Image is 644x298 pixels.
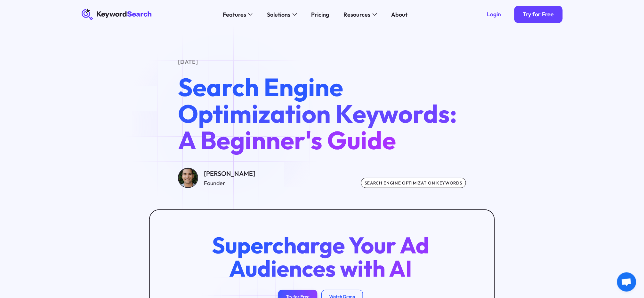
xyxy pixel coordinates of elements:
div: search engine optimization keywords [361,178,466,188]
span: Search Engine Optimization Keywords: A Beginner's Guide [178,71,457,156]
a: About [387,9,412,20]
div: Pricing [311,10,329,19]
div: About [391,10,408,19]
div: Features [223,10,246,19]
a: Login [479,6,510,23]
a: Pricing [307,9,334,20]
div: Login [487,11,501,18]
div: Try for Free [523,11,554,18]
div: [PERSON_NAME] [204,169,255,179]
a: Try for Free [514,6,563,23]
div: Resources [344,10,371,19]
div: Solutions [267,10,290,19]
div: Open chat [617,272,636,292]
div: [DATE] [178,58,466,66]
div: Founder [204,179,255,187]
